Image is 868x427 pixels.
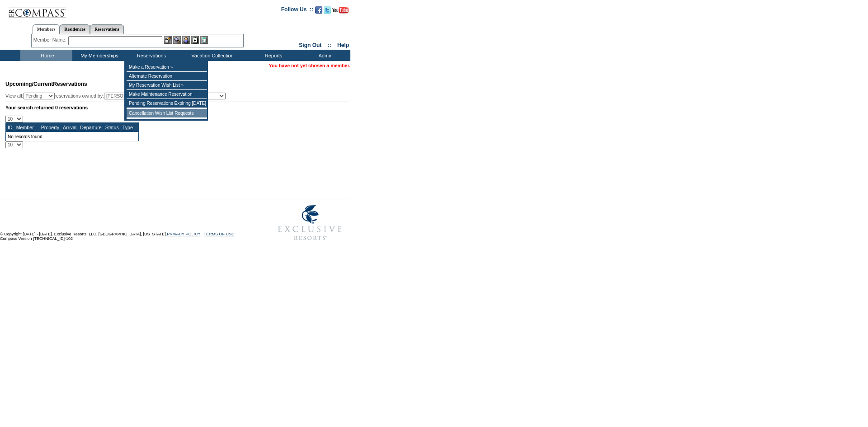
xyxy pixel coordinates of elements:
[332,9,349,14] a: Subscribe to our YouTube Channel
[5,93,230,99] div: View all: reservations owned by:
[127,81,207,90] td: My Reservation Wish List »
[60,24,90,34] a: Residences
[167,232,200,236] a: PRIVACY POLICY
[324,9,331,14] a: Follow us on Twitter
[173,36,181,44] img: View
[33,24,60,34] a: Members
[124,50,176,61] td: Reservations
[332,7,349,14] img: Subscribe to our YouTube Channel
[5,81,87,87] span: Reservations
[123,125,133,130] a: Type
[164,36,172,44] img: b_edit.gif
[246,50,298,61] td: Reports
[298,50,350,61] td: Admin
[127,109,207,118] td: Cancellation Wish List Requests
[324,6,331,14] img: Follow us on Twitter
[200,36,208,44] img: b_calculator.gif
[127,63,207,72] td: Make a Reservation »
[281,5,313,16] td: Follow Us ::
[299,42,321,48] a: Sign Out
[315,6,322,14] img: Become our fan on Facebook
[41,125,59,130] a: Property
[8,125,13,130] a: ID
[127,90,207,99] td: Make Maintenance Reservation
[182,36,190,44] img: Impersonate
[72,50,124,61] td: My Memberships
[20,50,72,61] td: Home
[176,50,246,61] td: Vacation Collection
[90,24,124,34] a: Reservations
[6,132,139,141] td: No records found.
[16,125,34,130] a: Member
[204,232,235,236] a: TERMS OF USE
[337,42,349,48] a: Help
[328,42,331,48] span: ::
[127,99,207,108] td: Pending Reservations Expiring [DATE]
[269,63,350,68] span: You have not yet chosen a member.
[5,105,349,110] div: Your search returned 0 reservations
[315,9,322,14] a: Become our fan on Facebook
[5,81,53,87] span: Upcoming/Current
[127,72,207,81] td: Alternate Reservation
[33,36,68,44] div: Member Name:
[63,125,76,130] a: Arrival
[269,200,350,245] img: Exclusive Resorts
[105,125,119,130] a: Status
[191,36,199,44] img: Reservations
[80,125,101,130] a: Departure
